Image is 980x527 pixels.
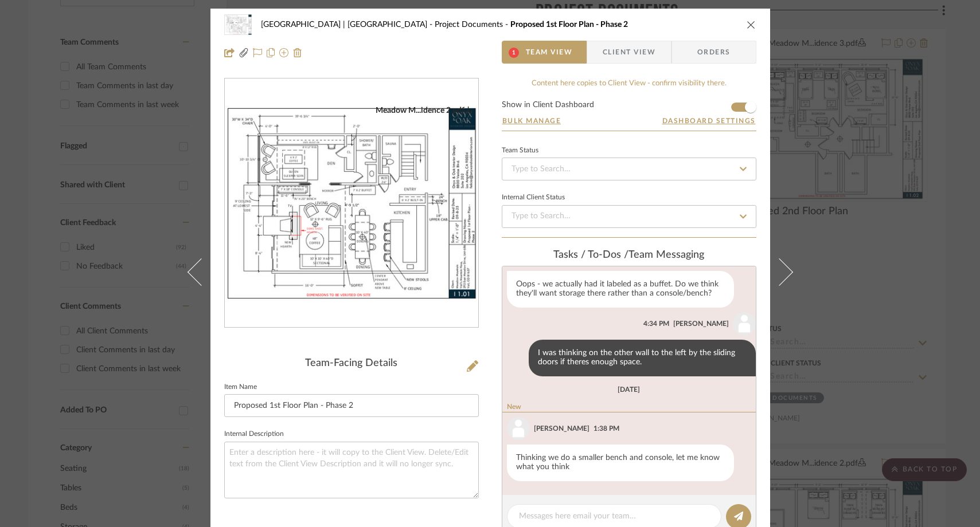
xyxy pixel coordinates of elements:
[502,78,756,89] div: Content here copies to Client View - confirm visibility there.
[746,19,756,30] button: close
[224,357,479,370] div: Team-Facing Details
[293,48,302,57] img: Remove from project
[662,116,756,126] button: Dashboard Settings
[526,41,573,64] span: Team View
[261,21,435,29] span: [GEOGRAPHIC_DATA] | [GEOGRAPHIC_DATA]
[502,158,756,180] input: Type to Search…
[502,116,562,126] button: Bulk Manage
[502,403,760,412] div: New
[534,423,589,434] div: [PERSON_NAME]
[502,249,756,262] div: team Messaging
[509,48,519,58] span: 1
[224,394,479,417] input: Enter Item Name
[643,318,669,329] div: 4:34 PM
[376,105,473,116] div: Meadow M...idence 2.pdf
[502,195,565,200] div: Internal Client Status
[224,431,284,437] label: Internal Description
[502,148,538,154] div: Team Status
[673,318,729,329] div: [PERSON_NAME]
[529,340,756,376] div: I was thinking on the other wall to the left by the sliding doors if theres enough space.
[603,41,655,64] span: Client View
[685,41,743,64] span: Orders
[435,21,510,29] span: Project Documents
[507,445,734,481] div: Thinking we do a smaller bench and console, let me know what you think
[502,205,756,228] input: Type to Search…
[224,13,252,36] img: 60d3b7b1-4ff6-4eab-bce2-a8f322f581f3_48x40.jpg
[507,417,530,440] img: user_avatar.png
[507,271,734,308] div: Oops - we actually had it labeled as a buffet. Do we think they'll want storage there rather than...
[225,105,478,301] div: 0
[510,21,628,29] span: Proposed 1st Floor Plan - Phase 2
[618,386,640,394] div: [DATE]
[594,423,619,434] div: 1:38 PM
[553,250,628,260] span: Tasks / To-Dos /
[224,384,257,390] label: Item Name
[733,312,756,335] img: user_avatar.png
[225,105,478,301] img: 60d3b7b1-4ff6-4eab-bce2-a8f322f581f3_436x436.jpg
